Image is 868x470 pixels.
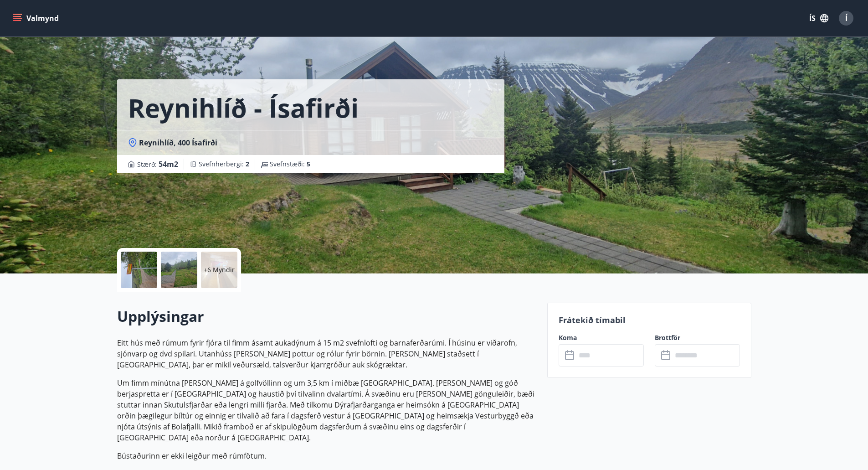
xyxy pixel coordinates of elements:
p: Eitt hús með rúmum fyrir fjóra til fimm ásamt aukadýnum á 15 m2 svefnlofti og barnaferðarúmi. Í h... [117,337,536,370]
p: Bústaðurinn er ekki leigður með rúmfötum. [117,450,536,461]
span: 5 [307,160,310,168]
span: 54 m2 [159,159,178,169]
button: ÍS [804,10,833,26]
p: +6 Myndir [204,265,235,274]
span: Svefnstæði : [270,160,310,169]
p: Frátekið tímabil [559,314,740,326]
span: 2 [246,160,249,168]
label: Brottför [655,333,740,342]
h2: Upplýsingar [117,306,536,326]
button: Í [835,7,857,29]
span: Reynihlíð, 400 Ísafirði [139,138,217,148]
p: Um fimm mínútna [PERSON_NAME] á golfvöllinn og um 3,5 km í miðbæ [GEOGRAPHIC_DATA]. [PERSON_NAME]... [117,377,536,443]
span: Í [845,13,847,23]
button: menu [11,10,62,26]
h1: Reynihlíð - Ísafirði [128,90,359,125]
span: Svefnherbergi : [199,160,249,169]
label: Koma [559,333,644,342]
span: Stærð : [137,159,178,170]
